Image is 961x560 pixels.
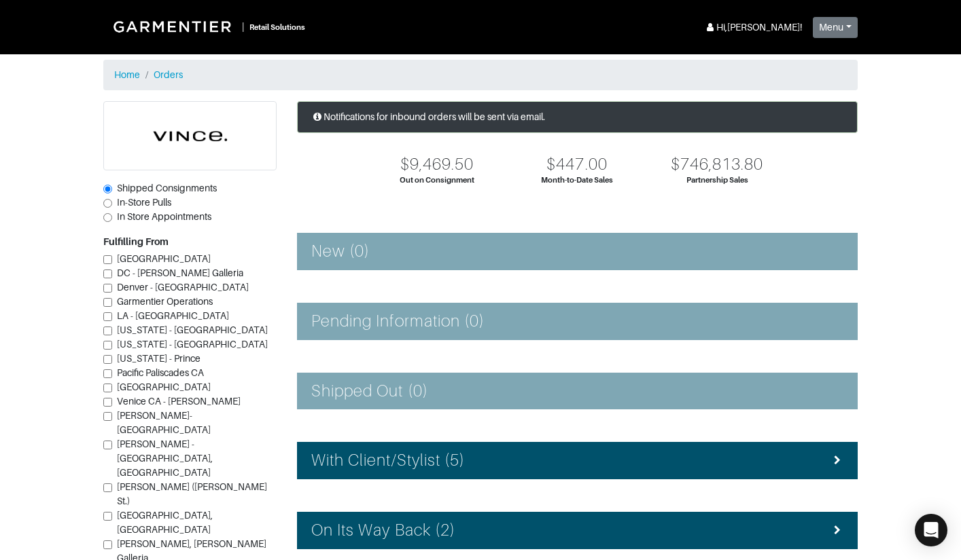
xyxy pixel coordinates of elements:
input: [US_STATE] - Prince [103,355,112,364]
span: [GEOGRAPHIC_DATA] [117,381,211,392]
label: Fulfilling From [103,235,169,249]
div: Open Intercom Messenger [915,514,947,546]
h4: On Its Way Back (2) [311,521,455,540]
div: $746,813.80 [671,155,764,174]
span: In-Store Pulls [117,197,171,208]
div: $9,469.50 [400,155,474,174]
input: In Store Appointments [103,213,112,222]
input: [PERSON_NAME]-[GEOGRAPHIC_DATA] [103,412,112,421]
div: Out on Consignment [400,174,474,186]
img: Garmentier [106,14,242,39]
span: In Store Appointments [117,211,211,222]
div: Month-to-Date Sales [541,174,613,186]
input: Garmentier Operations [103,298,112,307]
span: DC - [PERSON_NAME] Galleria [117,267,243,278]
input: LA - [GEOGRAPHIC_DATA] [103,312,112,321]
input: Shipped Consignments [103,185,112,193]
input: Venice CA - [PERSON_NAME] [103,398,112,407]
a: |Retail Solutions [103,11,311,42]
div: | [242,20,244,34]
input: [GEOGRAPHIC_DATA] [103,255,112,264]
span: [PERSON_NAME] ([PERSON_NAME] St.) [117,481,267,506]
h4: Pending Information (0) [311,312,485,331]
a: Home [114,69,140,80]
input: Denver - [GEOGRAPHIC_DATA] [103,284,112,293]
input: DC - [PERSON_NAME] Galleria [103,269,112,278]
span: LA - [GEOGRAPHIC_DATA] [117,310,229,321]
h4: With Client/Stylist (5) [311,451,465,470]
input: [GEOGRAPHIC_DATA] [103,384,112,392]
a: Orders [154,69,183,80]
input: [GEOGRAPHIC_DATA], [GEOGRAPHIC_DATA] [103,512,112,521]
nav: breadcrumb [103,60,858,90]
span: Shipped Consignments [117,183,217,193]
input: Pacific Paliscades CA [103,369,112,378]
input: [PERSON_NAME] ([PERSON_NAME] St.) [103,483,112,492]
span: [US_STATE] - [GEOGRAPHIC_DATA] [117,324,268,335]
h4: Shipped Out (0) [311,381,428,401]
button: Menu [813,17,858,38]
span: Denver - [GEOGRAPHIC_DATA] [117,282,249,293]
input: [PERSON_NAME], [PERSON_NAME] Galleria [103,540,112,549]
span: [US_STATE] - Prince [117,353,200,364]
img: cyAkLTq7csKWtL9WARqkkVaF.png [104,102,276,170]
div: Hi, [PERSON_NAME] ! [704,20,802,35]
span: Garmentier Operations [117,296,213,307]
input: [PERSON_NAME] - [GEOGRAPHIC_DATA], [GEOGRAPHIC_DATA] [103,441,112,449]
span: [GEOGRAPHIC_DATA], [GEOGRAPHIC_DATA] [117,510,213,535]
span: Pacific Paliscades CA [117,367,204,378]
input: [US_STATE] - [GEOGRAPHIC_DATA] [103,341,112,350]
span: [PERSON_NAME] - [GEOGRAPHIC_DATA], [GEOGRAPHIC_DATA] [117,438,213,478]
div: Notifications for inbound orders will be sent via email. [297,101,858,133]
small: Retail Solutions [249,23,305,31]
span: [GEOGRAPHIC_DATA] [117,253,211,264]
input: In-Store Pulls [103,199,112,208]
div: $447.00 [546,155,607,174]
h4: New (0) [311,242,370,261]
span: Venice CA - [PERSON_NAME] [117,396,241,407]
input: [US_STATE] - [GEOGRAPHIC_DATA] [103,326,112,335]
div: Partnership Sales [686,174,748,186]
span: [PERSON_NAME]-[GEOGRAPHIC_DATA] [117,410,211,435]
span: [US_STATE] - [GEOGRAPHIC_DATA] [117,339,268,350]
